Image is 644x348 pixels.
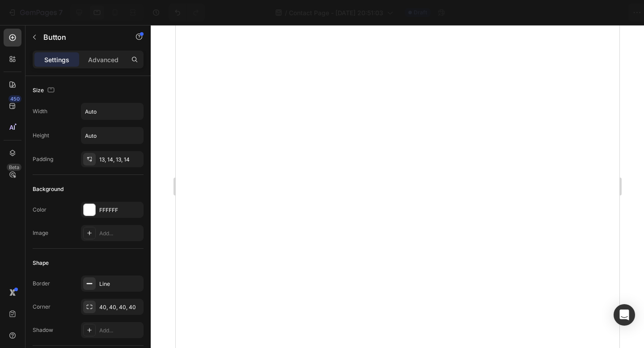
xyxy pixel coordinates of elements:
[289,8,383,17] span: Contact Page - [DATE] 20:51:03
[99,206,141,214] div: FFFFFF
[99,327,141,335] div: Add...
[33,85,56,97] div: Size
[4,4,67,21] button: 7
[169,4,205,21] div: Undo/Redo
[176,25,619,348] iframe: Design area
[33,132,49,140] div: Height
[99,229,141,238] div: Add...
[33,280,50,288] div: Border
[33,229,48,237] div: Image
[33,107,47,115] div: Width
[559,9,574,17] span: Save
[7,164,21,171] div: Beta
[33,206,47,214] div: Color
[551,4,581,21] button: Save
[33,326,53,334] div: Shadow
[59,7,63,18] p: 7
[8,95,21,102] div: 450
[81,103,143,119] input: Auto
[585,4,622,21] button: Publish
[414,8,427,17] span: Draft
[43,32,119,42] p: Button
[99,156,141,164] div: 13, 14, 13, 14
[81,127,143,144] input: Auto
[592,8,614,17] div: Publish
[614,304,635,326] div: Open Intercom Messenger
[33,303,51,311] div: Corner
[33,185,64,193] div: Background
[33,259,49,267] div: Shape
[44,55,69,64] p: Settings
[99,303,141,311] div: 40, 40, 40, 40
[99,280,141,288] div: Line
[33,155,53,163] div: Padding
[285,8,287,17] span: /
[88,55,119,64] p: Advanced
